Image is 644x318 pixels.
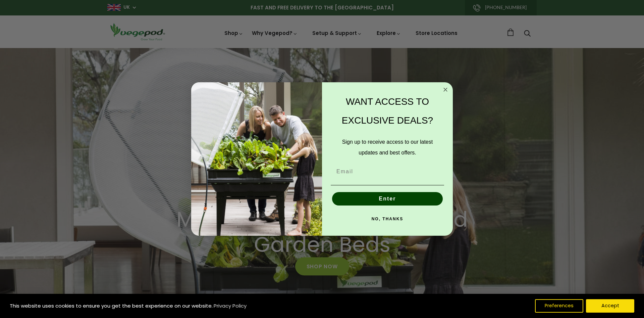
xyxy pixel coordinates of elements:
button: Accept [586,299,634,313]
button: Preferences [535,299,583,313]
img: underline [331,185,444,185]
button: Enter [332,192,443,206]
input: Email [331,165,444,178]
span: Sign up to receive access to our latest updates and best offers. [342,139,433,155]
span: This website uses cookies to ensure you get the best experience on our website. [10,302,213,309]
a: Privacy Policy (opens in a new tab) [213,300,248,312]
button: NO, THANKS [331,212,444,226]
button: Close dialog [441,86,449,94]
span: WANT ACCESS TO EXCLUSIVE DEALS? [342,96,433,126]
img: e9d03583-1bb1-490f-ad29-36751b3212ff.jpeg [191,82,322,236]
